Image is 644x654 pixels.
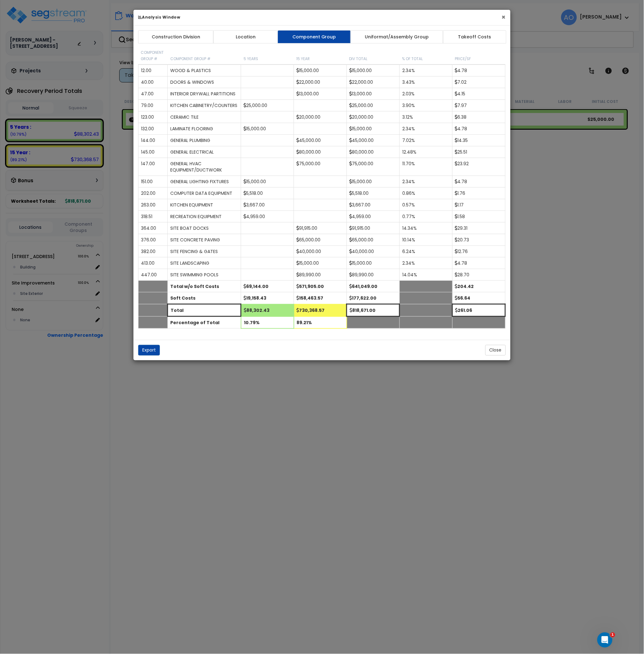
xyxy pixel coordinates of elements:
[138,345,160,356] button: Export
[347,211,400,223] td: 4,959.00
[138,269,168,281] td: 447.00
[347,246,400,257] td: 40,000.00
[294,292,347,304] td: 158,463.57
[453,223,506,234] td: 29.31
[347,304,400,317] td: 818,671.00
[138,76,168,88] td: 40.00
[170,319,219,326] b: Percentage of Total
[294,269,347,281] td: 89,990.00
[502,14,506,20] button: ×
[241,123,294,135] td: 15,000.00
[168,234,241,246] td: SITE CONCRETE PAVING
[297,56,310,61] small: 15 Year
[400,135,453,146] td: 7.02%
[485,345,506,356] button: Close
[443,30,506,43] a: Takeoff Costs
[347,100,400,111] td: 25,000.00
[241,292,294,304] td: 19,158.43
[138,188,168,199] td: 202.00
[171,307,184,313] b: Total
[138,123,168,135] td: 132.00
[347,158,400,176] td: 75,000.00
[453,188,506,199] td: 1.76
[138,176,168,188] td: 151.00
[244,56,258,61] small: 5 Years
[455,56,471,61] small: Price/SF
[453,76,506,88] td: 7.02
[400,158,453,176] td: 11.70%
[168,100,241,111] td: KITCHEN CABINETRY/COUNTERS
[138,257,168,269] td: 413.00
[453,211,506,223] td: 1.58
[138,88,168,100] td: 47.00
[347,223,400,234] td: 91,915.00
[610,633,615,638] span: 1
[241,304,294,317] td: 88,302.43
[400,146,453,158] td: 12.48%
[453,123,506,135] td: 4.78
[347,135,400,146] td: 45,000.00
[170,56,211,61] small: Component Group #
[241,317,294,329] td: 10.79%
[400,65,453,76] td: 2.34%
[347,146,400,158] td: 80,000.00
[168,135,241,146] td: GENERAL PLUMBING
[400,88,453,100] td: 2.03%
[347,257,400,269] td: 15,000.00
[241,188,294,199] td: 5,518.00
[170,295,195,301] b: Soft Costs
[138,234,168,246] td: 376.00
[597,633,613,648] iframe: Intercom live chat
[400,257,453,269] td: 2.34%
[402,56,423,61] small: % of Total
[138,65,168,76] td: 12.00
[453,304,506,317] td: 261.06
[400,211,453,223] td: 0.77%
[347,76,400,88] td: 22,000.00
[400,76,453,88] td: 3.43%
[294,281,347,292] td: 571,905.00
[347,188,400,199] td: 5,518.00
[170,283,219,290] b: Total w/o Soft Costs
[453,292,506,304] td: 56.64
[138,199,168,211] td: 263.00
[138,158,168,176] td: 147.00
[168,188,241,199] td: COMPUTER DATA EQUIPMENT
[347,123,400,135] td: 15,000.00
[453,281,506,292] td: 204.42
[400,223,453,234] td: 14.34%
[141,50,164,61] small: Component Group #
[453,257,506,269] td: 4.78
[349,56,368,61] small: Div Total
[168,111,241,123] td: CERAMIC TILE
[400,234,453,246] td: 10.14%
[168,257,241,269] td: SITE LANDSCAPING
[347,176,400,188] td: 15,000.00
[453,176,506,188] td: 4.78
[138,146,168,158] td: 145.00
[453,111,506,123] td: 6.38
[278,30,351,43] a: Component Group
[400,100,453,111] td: 3.90%
[138,30,214,43] a: Construction Division
[138,223,168,234] td: 364.00
[168,76,241,88] td: DOORS & WINDOWS
[400,123,453,135] td: 2.34%
[241,199,294,211] td: 3,667.00
[138,14,180,20] b: Analysis Window
[400,199,453,211] td: 0.57%
[400,176,453,188] td: 2.34%
[168,199,241,211] td: KITCHEN EQUIPMENT
[168,176,241,188] td: GENERAL LIGHTING FIXTURES
[453,100,506,111] td: 7.97
[241,100,294,111] td: 25,000.00
[347,292,400,304] td: 177,622.00
[168,65,241,76] td: WOOD & PLASTICS
[294,246,347,257] td: 40,000.00
[294,88,347,100] td: 13,000.00
[241,211,294,223] td: 4,959.00
[294,304,347,317] td: 730,368.57
[138,246,168,257] td: 382.00
[213,30,278,43] a: Location
[453,199,506,211] td: 1.17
